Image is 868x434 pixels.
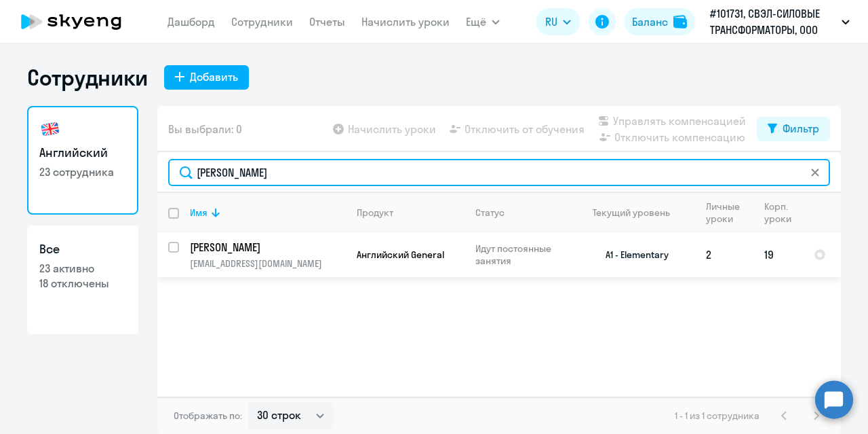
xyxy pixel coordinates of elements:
p: 18 отключены [39,276,126,291]
button: #101731, СВЭЛ-СИЛОВЫЕ ТРАНСФОРМАТОРЫ, ООО [703,5,856,38]
button: Балансbalance [624,8,695,35]
img: balance [673,15,687,29]
span: Английский General [357,249,444,261]
div: Имя [190,206,208,219]
span: Отображать по: [174,410,242,422]
img: english [39,118,61,140]
a: Дашборд [167,15,215,29]
td: A1 - Elementary [569,232,695,277]
div: Имя [190,206,345,219]
button: Добавить [164,65,249,90]
span: RU [545,14,557,30]
h3: Все [39,240,126,258]
div: Баланс [632,14,668,30]
input: Поиск по имени, email, продукту или статусу [168,159,830,186]
h3: Английский [39,144,126,162]
div: Текущий уровень [593,206,670,219]
div: Текущий уровень [580,206,694,219]
div: Статус [475,206,505,219]
div: Корп. уроки [764,200,802,225]
td: 19 [753,232,803,277]
div: Статус [475,206,568,219]
p: 23 активно [39,261,126,276]
button: RU [536,8,580,35]
span: Вы выбрали: 0 [168,121,242,137]
p: [EMAIL_ADDRESS][DOMAIN_NAME] [190,257,345,270]
p: Идут постоянные занятия [475,242,568,267]
div: Продукт [357,206,393,219]
button: Фильтр [757,117,830,141]
h1: Сотрудники [27,64,148,91]
div: Фильтр [783,120,819,137]
a: Начислить уроки [361,15,450,29]
div: Корп. уроки [764,200,793,225]
a: Сотрудники [231,15,293,29]
p: #101731, СВЭЛ-СИЛОВЫЕ ТРАНСФОРМАТОРЫ, ООО [710,5,836,38]
p: [PERSON_NAME] [190,240,343,255]
div: Продукт [357,206,464,219]
a: Отчеты [309,15,345,29]
button: Ещё [466,8,500,35]
div: Добавить [190,69,238,85]
div: Личные уроки [706,200,744,225]
td: 2 [695,232,753,277]
div: Личные уроки [706,200,753,225]
span: 1 - 1 из 1 сотрудника [675,410,759,422]
a: Английский23 сотрудника [27,106,138,215]
a: [PERSON_NAME] [190,240,345,255]
a: Все23 активно18 отключены [27,225,138,334]
span: Ещё [466,14,486,30]
p: 23 сотрудника [39,164,126,179]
